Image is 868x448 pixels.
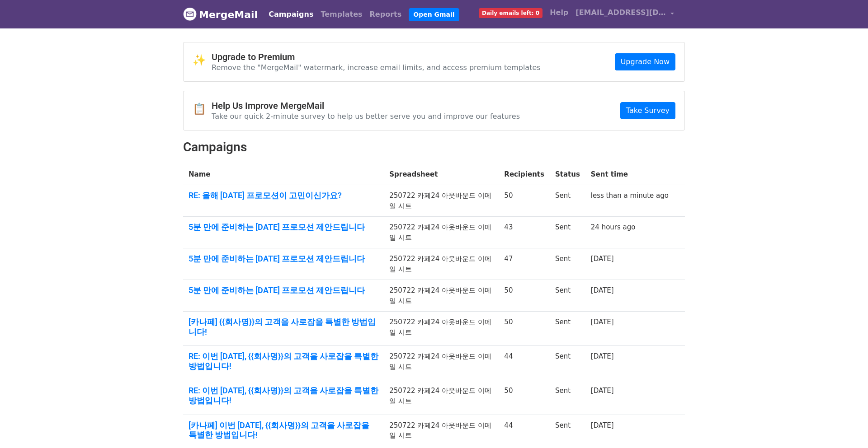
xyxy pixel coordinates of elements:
[576,7,666,18] span: [EMAIL_ADDRESS][DOMAIN_NAME]
[183,7,197,21] img: MergeMail logo
[499,164,550,185] th: Recipients
[183,140,685,155] h2: Campaigns
[550,185,585,217] td: Sent
[384,280,499,312] td: 250722 카페24 아웃바운드 이메일 시트
[212,51,541,62] h4: Upgrade to Premium
[384,185,499,217] td: 250722 카페24 아웃바운드 이메일 시트
[499,346,550,380] td: 44
[499,380,550,415] td: 50
[546,4,572,22] a: Help
[615,53,675,70] a: Upgrade Now
[591,223,636,231] a: 24 hours ago
[384,164,499,185] th: Spreadsheet
[189,254,378,264] a: 5분 만에 준비하는 [DATE] 프로모션 제안드립니다
[572,4,678,25] a: [EMAIL_ADDRESS][DOMAIN_NAME]
[585,164,674,185] th: Sent time
[591,318,614,326] a: [DATE]
[591,191,669,200] a: less than a minute ago
[475,4,546,22] a: Daily emails left: 0
[384,346,499,380] td: 250722 카페24 아웃바운드 이메일 시트
[499,312,550,346] td: 50
[189,420,378,440] a: [카나페] 이번 [DATE], {{회사명}}의 고객을 사로잡을 특별한 방법입니다!
[384,248,499,280] td: 250722 카페24 아웃바운드 이메일 시트
[189,386,378,405] a: RE: 이번 [DATE], {{회사명}}의 고객을 사로잡을 특별한 방법입니다!
[265,5,317,23] a: Campaigns
[591,387,614,395] a: [DATE]
[183,164,384,185] th: Name
[499,280,550,312] td: 50
[189,351,378,371] a: RE: 이번 [DATE], {{회사명}}의 고객을 사로잡을 특별한 방법입니다!
[317,5,366,23] a: Templates
[366,5,406,23] a: Reports
[591,286,614,294] a: [DATE]
[591,255,614,263] a: [DATE]
[550,248,585,280] td: Sent
[384,217,499,248] td: 250722 카페24 아웃바운드 이메일 시트
[550,164,585,185] th: Status
[193,54,212,67] span: ✨
[591,421,614,429] a: [DATE]
[550,217,585,248] td: Sent
[550,312,585,346] td: Sent
[499,248,550,280] td: 47
[409,8,459,21] a: Open Gmail
[384,380,499,415] td: 250722 카페24 아웃바운드 이메일 시트
[189,285,378,295] a: 5분 만에 준비하는 [DATE] 프로모션 제안드립니다
[499,185,550,217] td: 50
[620,102,675,119] a: Take Survey
[189,222,378,232] a: 5분 만에 준비하는 [DATE] 프로모션 제안드립니다
[550,346,585,380] td: Sent
[499,217,550,248] td: 43
[189,191,378,201] a: RE: 올해 [DATE] 프로모션이 고민이신가요?
[212,100,520,111] h4: Help Us Improve MergeMail
[479,8,542,18] span: Daily emails left: 0
[189,317,378,336] a: [카나페] {{회사명}}의 고객을 사로잡을 특별한 방법입니다!
[212,63,541,72] p: Remove the "MergeMail" watermark, increase email limits, and access premium templates
[591,352,614,360] a: [DATE]
[212,112,520,121] p: Take our quick 2-minute survey to help us better serve you and improve our features
[193,103,212,116] span: 📋
[550,380,585,415] td: Sent
[550,280,585,312] td: Sent
[384,312,499,346] td: 250722 카페24 아웃바운드 이메일 시트
[183,5,258,24] a: MergeMail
